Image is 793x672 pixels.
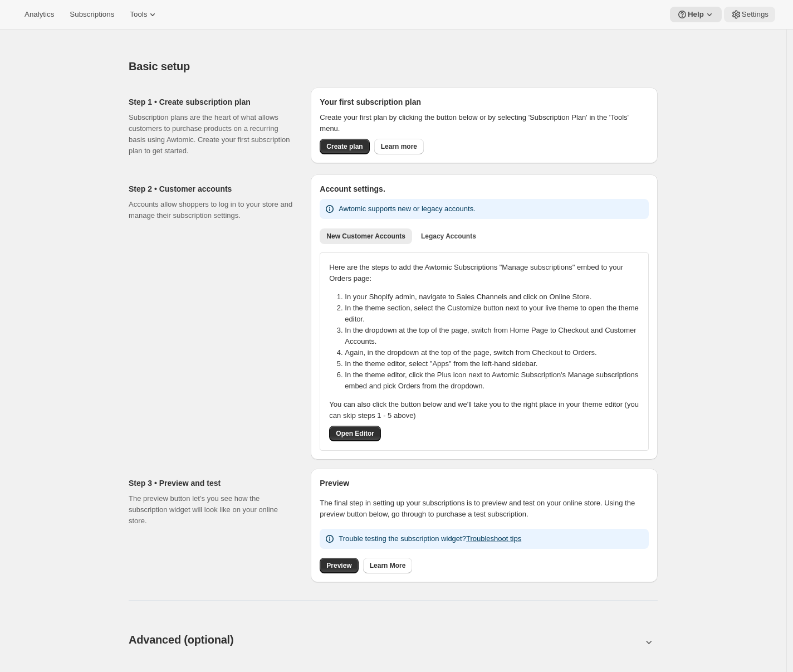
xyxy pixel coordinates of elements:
h2: Step 3 • Preview and test [129,478,293,489]
span: Create plan [326,142,363,151]
button: Help [670,7,722,22]
h2: Your first subscription plan [320,96,649,108]
h2: Step 2 • Customer accounts [129,183,293,194]
button: Settings [724,7,775,22]
a: Learn More [363,558,413,573]
button: Open Editor [329,426,381,441]
li: In your Shopify admin, navigate to Sales Channels and click on Online Store. [345,291,646,303]
span: Basic setup [129,60,190,72]
button: Legacy Accounts [414,228,483,244]
button: Subscriptions [63,7,121,22]
span: Settings [742,10,768,19]
li: In the theme editor, click the Plus icon next to Awtomic Subscription's Manage subscriptions embe... [345,369,646,392]
span: Advanced (optional) [129,634,233,646]
p: Trouble testing the subscription widget? [339,533,521,544]
li: In the dropdown at the top of the page, switch from Home Page to Checkout and Customer Accounts. [345,325,646,347]
button: Analytics [18,7,61,22]
p: You can also click the button below and we'll take you to the right place in your theme editor (y... [329,399,639,421]
span: Preview [326,561,351,570]
p: Here are the steps to add the Awtomic Subscriptions "Manage subscriptions" embed to your Orders p... [329,262,639,284]
p: Awtomic supports new or legacy accounts. [339,203,475,215]
span: Subscriptions [70,10,114,19]
a: Preview [320,558,358,573]
span: Analytics [25,10,54,19]
span: Legacy Accounts [421,232,476,241]
button: New Customer Accounts [320,228,412,244]
span: Learn more [381,142,417,151]
p: Subscription plans are the heart of what allows customers to purchase products on a recurring bas... [129,112,293,157]
p: The final step in setting up your subscriptions is to preview and test on your online store. Usin... [320,498,649,520]
span: New Customer Accounts [326,232,405,241]
li: In the theme section, select the Customize button next to your live theme to open the theme editor. [345,303,646,325]
p: The preview button let’s you see how the subscription widget will look like on your online store. [129,493,293,527]
span: Learn More [370,561,406,570]
span: Open Editor [336,429,374,438]
p: Create your first plan by clicking the button below or by selecting 'Subscription Plan' in the 'T... [320,112,649,134]
a: Learn more [374,139,424,154]
span: Help [688,10,704,19]
span: Tools [130,10,147,19]
button: Create plan [320,139,369,154]
button: Tools [123,7,165,22]
p: Accounts allow shoppers to log in to your store and manage their subscription settings. [129,199,293,221]
h2: Step 1 • Create subscription plan [129,96,293,108]
li: In the theme editor, select "Apps" from the left-hand sidebar. [345,358,646,369]
h2: Account settings. [320,183,649,194]
li: Again, in the dropdown at the top of the page, switch from Checkout to Orders. [345,347,646,358]
a: Troubleshoot tips [466,534,521,543]
h2: Preview [320,478,649,489]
